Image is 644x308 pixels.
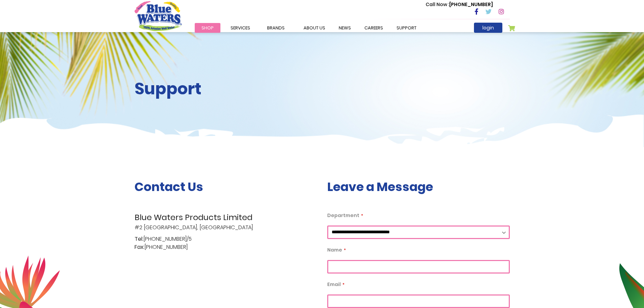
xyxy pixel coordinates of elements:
[358,23,390,33] a: careers
[267,25,285,31] span: Brands
[260,23,291,33] a: Brands
[327,180,510,194] h3: Leave a Message
[297,23,332,33] a: about us
[135,211,317,223] span: Blue Waters Products Limited
[201,25,214,31] span: Shop
[390,23,423,33] a: support
[135,1,182,31] a: store logo
[231,25,250,31] span: Services
[426,1,493,8] p: [PHONE_NUMBER]
[426,1,449,8] span: Call Now :
[474,23,502,33] a: login
[327,212,359,219] span: Department
[327,281,341,288] span: Email
[135,180,317,194] h3: Contact Us
[135,235,317,251] p: [PHONE_NUMBER]/5 [PHONE_NUMBER]
[224,23,257,33] a: Services
[135,211,317,232] p: #2 [GEOGRAPHIC_DATA], [GEOGRAPHIC_DATA]
[135,235,143,243] span: Tel:
[327,246,342,253] span: Name
[332,23,358,33] a: News
[135,79,317,99] h2: Support
[195,23,220,33] a: Shop
[135,243,144,251] span: Fax:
